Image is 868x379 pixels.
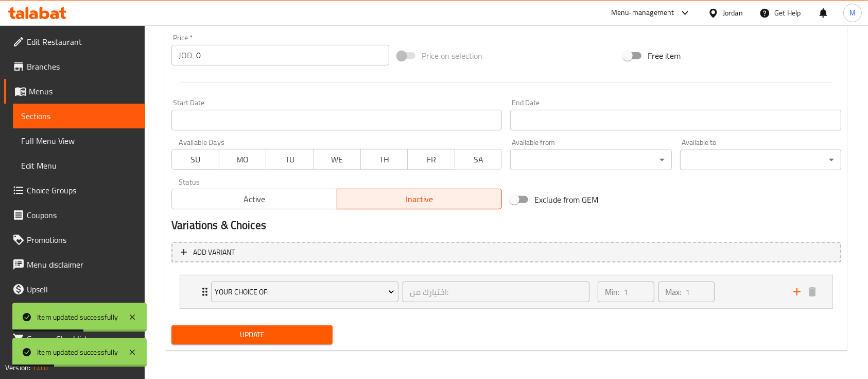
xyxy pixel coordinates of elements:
span: Inactive [341,192,498,207]
span: SU [176,152,215,167]
span: Free item [648,50,681,62]
p: JOD [179,49,192,61]
div: Item updated successfully [37,347,118,358]
h2: Variations & Choices [171,218,841,233]
button: SA [455,149,502,170]
span: TU [270,152,309,167]
div: ​ [680,150,841,170]
span: Choice Groups [27,184,137,196]
span: Grocery Checklist [27,333,137,345]
a: Edit Menu [13,153,145,178]
p: Max: [666,286,682,298]
a: Coupons [4,203,145,227]
li: Expand [171,271,841,313]
div: Item updated successfully [37,311,118,323]
span: Price on selection [422,50,482,62]
span: WE [318,152,357,167]
button: add [789,284,805,300]
span: Version: [5,361,30,374]
button: Active [171,189,337,209]
span: Active [176,192,333,207]
div: Expand [180,275,832,308]
button: Your choice of: [211,282,398,302]
div: Jordan [723,7,743,19]
button: SU [171,149,219,170]
span: Coupons [27,209,137,221]
span: Add variant [193,246,235,259]
span: Promotions [27,234,137,246]
button: MO [219,149,267,170]
span: Full Menu View [21,135,137,147]
button: Add variant [171,242,841,263]
span: TH [365,152,404,167]
a: Edit Restaurant [4,29,145,54]
a: Grocery Checklist [4,326,145,351]
button: TU [266,149,314,170]
button: FR [407,149,455,170]
span: Menus [29,85,137,97]
span: Edit Restaurant [27,36,137,48]
span: Upsell [27,283,137,295]
span: SA [459,152,498,167]
a: Menu disclaimer [4,252,145,277]
a: Menus [4,79,145,104]
button: WE [313,149,361,170]
button: TH [360,149,408,170]
span: Branches [27,60,137,73]
span: 1.0.0 [32,361,48,374]
button: Inactive [337,189,502,209]
p: Min: [605,286,619,298]
button: Update [171,325,333,344]
div: ​ [510,150,671,170]
a: Choice Groups [4,178,145,203]
a: Promotions [4,227,145,252]
a: Branches [4,54,145,79]
span: M [849,7,856,19]
button: delete [805,284,820,300]
span: Edit Menu [21,159,137,172]
span: MO [223,152,263,167]
div: Menu-management [611,7,674,19]
span: Your choice of: [215,286,394,299]
span: FR [412,152,451,167]
a: Sections [13,104,145,128]
a: Full Menu View [13,128,145,153]
span: Update [180,328,324,341]
a: Upsell [4,277,145,302]
span: Menu disclaimer [27,258,137,271]
input: Please enter price [196,45,389,65]
span: Exclude from GEM [534,193,598,206]
span: Sections [21,110,137,122]
a: Coverage Report [4,302,145,326]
